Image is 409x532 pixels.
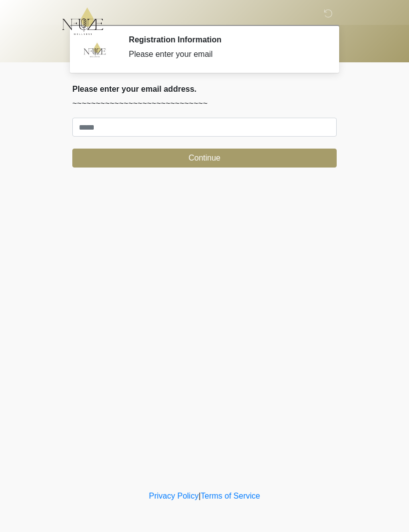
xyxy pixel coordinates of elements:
[80,35,110,65] img: Agent Avatar
[199,492,201,500] a: |
[62,7,103,35] img: NFuze Wellness Logo
[72,98,337,110] p: ~~~~~~~~~~~~~~~~~~~~~~~~~~~~~
[72,84,337,94] h2: Please enter your email address.
[149,492,199,500] a: Privacy Policy
[72,149,337,168] button: Continue
[129,48,322,60] div: Please enter your email
[201,492,260,500] a: Terms of Service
